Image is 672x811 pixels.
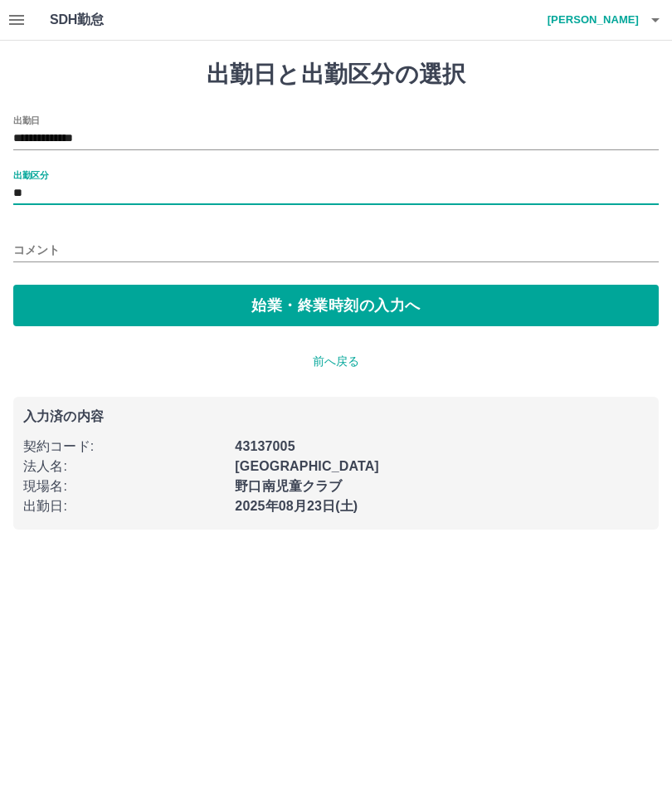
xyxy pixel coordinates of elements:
label: 出勤日 [13,114,40,126]
p: 入力済の内容 [23,410,649,423]
p: 契約コード : [23,437,225,457]
p: 出勤日 : [23,496,225,516]
label: 出勤区分 [13,169,48,181]
button: 始業・終業時刻の入力へ [13,285,659,326]
p: 法人名 : [23,457,225,476]
b: [GEOGRAPHIC_DATA] [235,459,379,473]
p: 前へ戻る [13,353,659,370]
b: 野口南児童クラブ [235,479,342,493]
b: 2025年08月23日(土) [235,499,358,513]
b: 43137005 [235,439,295,453]
h1: 出勤日と出勤区分の選択 [13,61,659,89]
p: 現場名 : [23,476,225,496]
